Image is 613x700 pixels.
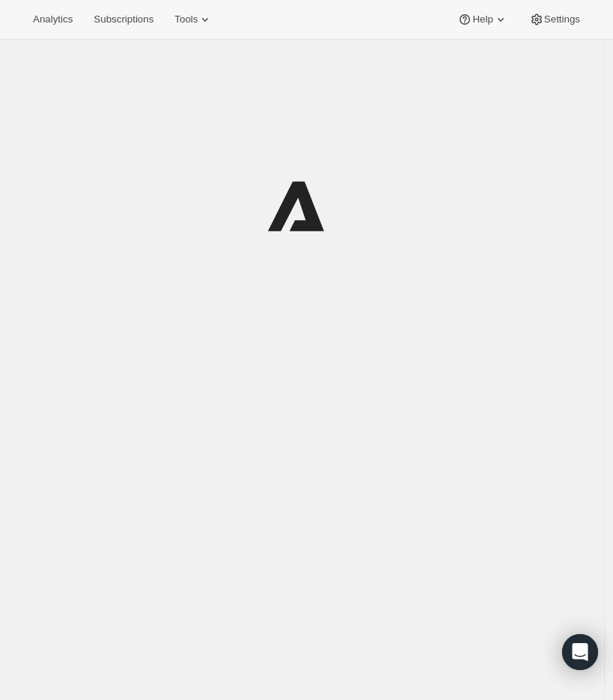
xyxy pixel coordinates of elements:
[520,9,589,30] button: Settings
[165,9,222,30] button: Tools
[448,9,516,30] button: Help
[472,13,492,25] span: Help
[544,13,580,25] span: Settings
[33,13,73,25] span: Analytics
[85,9,162,30] button: Subscriptions
[94,13,153,25] span: Subscriptions
[24,9,82,30] button: Analytics
[562,634,598,670] div: Open Intercom Messenger
[174,13,198,25] span: Tools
